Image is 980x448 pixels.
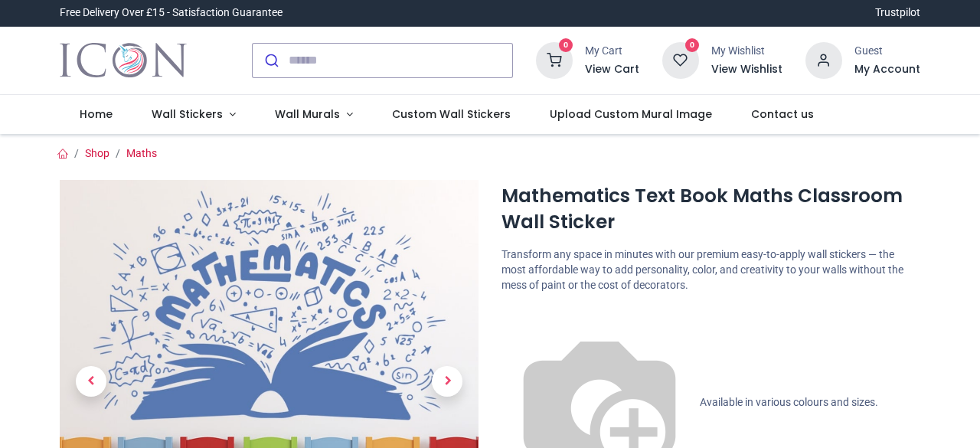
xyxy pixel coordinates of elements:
[875,5,920,21] a: Trustpilot
[685,38,700,53] sup: 0
[662,53,699,65] a: 0
[700,396,878,408] span: Available in various colours and sizes.
[255,95,372,135] a: Wall Murals
[536,53,573,65] a: 0
[126,147,157,159] a: Maths
[76,366,106,397] span: Previous
[854,62,920,77] a: My Account
[501,183,920,236] h1: Mathematics Text Book Maths Classroom Wall Sticker
[432,366,462,397] span: Next
[559,38,573,53] sup: 0
[275,106,340,122] span: Wall Murals
[152,106,223,122] span: Wall Stickers
[751,106,814,122] span: Contact us
[60,39,186,82] a: Logo of Icon Wall Stickers
[80,106,113,122] span: Home
[392,106,511,122] span: Custom Wall Stickers
[711,62,782,77] a: View Wishlist
[585,62,639,77] a: View Cart
[60,5,283,21] div: Free Delivery Over £15 - Satisfaction Guarantee
[85,147,109,159] a: Shop
[854,44,920,59] div: Guest
[253,44,289,77] button: Submit
[501,247,920,293] p: Transform any space in minutes with our premium easy-to-apply wall stickers — the most affordable...
[585,44,639,59] div: My Cart
[60,39,186,82] img: Icon Wall Stickers
[132,95,256,135] a: Wall Stickers
[550,106,712,122] span: Upload Custom Mural Image
[711,44,782,59] div: My Wishlist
